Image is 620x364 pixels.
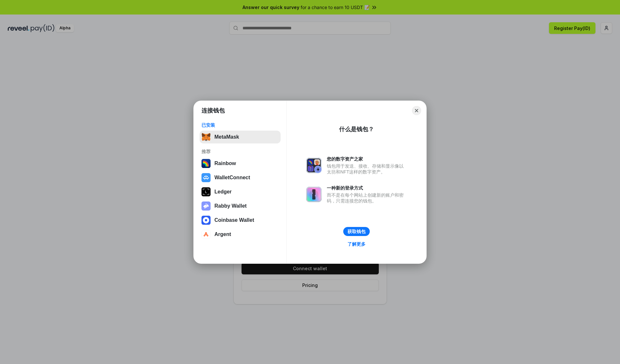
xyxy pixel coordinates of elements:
[347,229,366,234] div: 获取钱包
[327,192,407,204] div: 而不是在每个网站上创建新的账户和密码，只需连接您的钱包。
[200,228,281,241] button: Argent
[306,187,322,202] img: svg+xml,%3Csvg%20xmlns%3D%22http%3A%2F%2Fwww.w3.org%2F2000%2Fsvg%22%20fill%3D%22none%22%20viewBox...
[214,161,236,166] div: Rainbow
[339,125,374,133] div: 什么是钱包？
[200,171,281,184] button: WalletConnect
[200,131,281,143] button: MetaMask
[201,202,211,211] img: svg+xml,%3Csvg%20xmlns%3D%22http%3A%2F%2Fwww.w3.org%2F2000%2Fsvg%22%20fill%3D%22none%22%20viewBox...
[201,149,279,154] div: 推荐
[201,159,211,168] img: svg+xml,%3Csvg%20width%3D%22120%22%20height%3D%22120%22%20viewBox%3D%220%200%20120%20120%22%20fil...
[200,214,281,227] button: Coinbase Wallet
[214,134,239,140] div: MetaMask
[200,185,281,198] button: Ledger
[201,107,225,114] h1: 连接钱包
[327,163,407,175] div: 钱包用于发送、接收、存储和显示像以太坊和NFT这样的数字资产。
[201,122,279,128] div: 已安装
[201,230,211,239] img: svg+xml,%3Csvg%20width%3D%2228%22%20height%3D%2228%22%20viewBox%3D%220%200%2028%2028%22%20fill%3D...
[327,185,407,191] div: 一种新的登录方式
[201,133,211,142] img: svg+xml,%3Csvg%20fill%3D%22none%22%20height%3D%2233%22%20viewBox%3D%220%200%2035%2033%22%20width%...
[412,106,421,115] button: Close
[343,227,370,236] button: 获取钱包
[201,173,211,182] img: svg+xml,%3Csvg%20width%3D%2228%22%20height%3D%2228%22%20viewBox%3D%220%200%2028%2028%22%20fill%3D...
[214,217,254,223] div: Coinbase Wallet
[347,241,366,247] div: 了解更多
[344,240,369,248] a: 了解更多
[200,157,281,170] button: Rainbow
[306,158,322,173] img: svg+xml,%3Csvg%20xmlns%3D%22http%3A%2F%2Fwww.w3.org%2F2000%2Fsvg%22%20fill%3D%22none%22%20viewBox...
[327,156,407,162] div: 您的数字资产之家
[214,175,250,181] div: WalletConnect
[201,187,211,196] img: svg+xml,%3Csvg%20xmlns%3D%22http%3A%2F%2Fwww.w3.org%2F2000%2Fsvg%22%20width%3D%2228%22%20height%3...
[214,203,247,209] div: Rabby Wallet
[200,200,281,212] button: Rabby Wallet
[214,189,232,195] div: Ledger
[201,216,211,225] img: svg+xml,%3Csvg%20width%3D%2228%22%20height%3D%2228%22%20viewBox%3D%220%200%2028%2028%22%20fill%3D...
[214,231,231,237] div: Argent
